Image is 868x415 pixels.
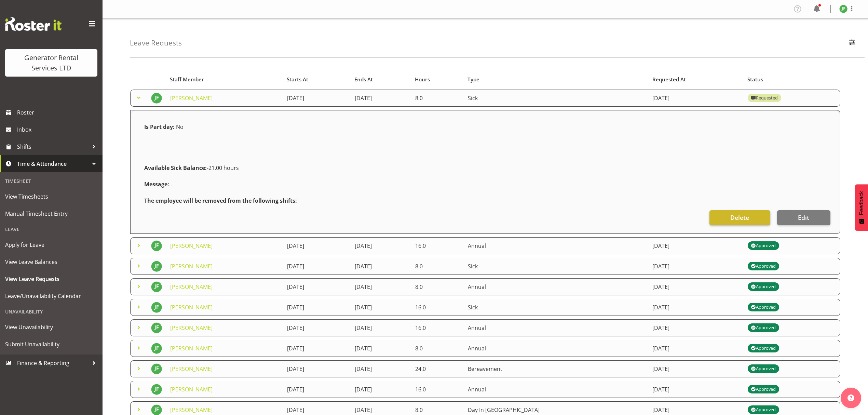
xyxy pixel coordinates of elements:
a: [PERSON_NAME] [170,324,213,332]
span: Hours [415,76,430,83]
a: [PERSON_NAME] [170,263,213,270]
td: [DATE] [648,340,744,357]
span: Feedback [858,191,865,215]
img: jack-ford10538.jpg [151,302,162,313]
div: .. [140,176,830,192]
td: 24.0 [411,360,464,377]
span: View Leave Requests [5,274,97,284]
td: Annual [464,381,648,398]
span: Time & Attendance [17,159,89,169]
div: Leave [2,222,101,236]
div: Approved [751,303,776,311]
td: [DATE] [283,90,351,107]
img: Rosterit website logo [5,17,62,31]
a: [PERSON_NAME] [170,94,213,102]
a: View Leave Requests [2,270,101,287]
td: Annual [464,278,648,295]
td: 16.0 [411,237,464,254]
img: jack-ford10538.jpg [151,363,162,374]
td: [DATE] [351,90,411,107]
span: No [176,123,184,131]
td: [DATE] [283,278,351,295]
div: Timesheet [2,174,101,188]
img: jack-ford10538.jpg [151,240,162,251]
img: jack-ford10538.jpg [839,5,847,13]
img: jack-ford10538.jpg [151,93,162,104]
div: Approved [751,344,776,352]
span: Submit Unavailability [5,339,97,349]
td: Annual [464,237,648,254]
td: [DATE] [283,299,351,316]
img: jack-ford10538.jpg [151,281,162,292]
span: Delete [730,213,749,222]
h4: Leave Requests [130,39,182,47]
td: 8.0 [411,340,464,357]
span: Leave/Unavailability Calendar [5,291,97,301]
td: 16.0 [411,381,464,398]
strong: Available Sick Balance: [144,164,207,172]
div: Approved [751,406,776,414]
td: [DATE] [351,340,411,357]
a: View Leave Balances [2,253,101,270]
div: Approved [751,324,776,332]
button: Feedback - Show survey [855,184,868,231]
td: 16.0 [411,319,464,336]
div: Approved [751,283,776,291]
td: 8.0 [411,90,464,107]
td: 8.0 [411,278,464,295]
a: Apply for Leave [2,236,101,253]
div: Approved [751,385,776,393]
strong: Message: [144,180,169,188]
span: Shifts [17,142,89,152]
img: jack-ford10538.jpg [151,384,162,395]
td: [DATE] [648,299,744,316]
span: Staff Member [170,76,204,83]
a: Leave/Unavailability Calendar [2,287,101,305]
span: Requested At [652,76,686,83]
a: Manual Timesheet Entry [2,205,101,222]
a: [PERSON_NAME] [170,406,213,414]
div: Approved [751,242,776,250]
div: -21.00 hours [140,160,830,176]
img: help-xxl-2.png [847,394,854,401]
span: Roster [17,107,99,118]
div: Approved [751,365,776,373]
td: [DATE] [648,258,744,275]
td: [DATE] [283,258,351,275]
td: [DATE] [648,319,744,336]
a: View Timesheets [2,188,101,205]
td: [DATE] [351,237,411,254]
img: jack-ford10538.jpg [151,343,162,354]
span: View Timesheets [5,191,97,202]
a: [PERSON_NAME] [170,242,213,250]
strong: The employee will be removed from the following shifts: [144,197,297,204]
td: Annual [464,319,648,336]
span: Type [467,76,479,83]
strong: Is Part day: [144,123,175,131]
span: Starts At [287,76,308,83]
td: [DATE] [648,237,744,254]
td: Sick [464,299,648,316]
img: jack-ford10538.jpg [151,261,162,272]
div: Generator Rental Services LTD [12,53,91,73]
span: Apply for Leave [5,240,97,250]
td: Bereavement [464,360,648,377]
td: [DATE] [283,237,351,254]
td: [DATE] [351,299,411,316]
td: [DATE] [351,319,411,336]
span: Status [747,76,763,83]
span: Manual Timesheet Entry [5,209,97,219]
div: Unavailability [2,305,101,319]
span: Finance & Reporting [17,358,89,368]
td: [DATE] [283,360,351,377]
button: Filter Employees [845,36,859,51]
a: [PERSON_NAME] [170,283,213,291]
span: View Leave Balances [5,257,97,267]
td: 16.0 [411,299,464,316]
td: [DATE] [283,340,351,357]
button: Edit [777,210,830,225]
td: Sick [464,258,648,275]
span: Inbox [17,124,99,135]
span: View Unavailability [5,322,97,332]
td: [DATE] [283,319,351,336]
